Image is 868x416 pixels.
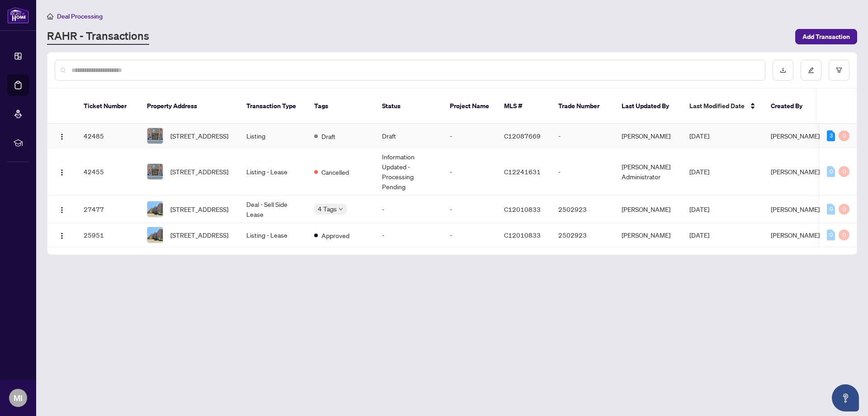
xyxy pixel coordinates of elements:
[58,206,66,214] img: Logo
[140,89,239,124] th: Property Address
[795,29,857,44] button: Add Transaction
[170,131,228,141] span: [STREET_ADDRESS]
[55,129,69,143] button: Logo
[771,205,820,213] span: [PERSON_NAME]
[318,204,337,214] span: 4 Tags
[614,148,682,196] td: [PERSON_NAME] Administrator
[239,196,307,223] td: Deal - Sell Side Lease
[504,167,541,176] span: C12241631
[375,124,443,148] td: Draft
[504,132,541,140] span: C12087669
[614,124,682,148] td: [PERSON_NAME]
[689,132,709,140] span: [DATE]
[832,384,859,411] button: Open asap
[76,124,140,148] td: 42485
[375,89,443,124] th: Status
[827,230,835,240] div: 0
[771,167,820,176] span: [PERSON_NAME]
[76,89,140,124] th: Ticket Number
[55,164,69,179] button: Logo
[76,148,140,196] td: 42455
[147,227,163,243] img: thumbnail-img
[47,29,149,45] a: RAHR - Transactions
[443,89,497,124] th: Project Name
[55,228,69,242] button: Logo
[551,148,614,196] td: -
[239,124,307,148] td: Listing
[808,67,814,73] span: edit
[802,29,850,44] span: Add Transaction
[55,202,69,216] button: Logo
[614,223,682,247] td: [PERSON_NAME]
[58,169,66,176] img: Logo
[339,207,343,211] span: down
[780,67,786,73] span: download
[58,232,66,239] img: Logo
[443,223,497,247] td: -
[375,196,443,223] td: -
[47,13,53,19] span: home
[829,60,849,81] button: filter
[682,89,764,124] th: Last Modified Date
[147,201,163,217] img: thumbnail-img
[57,12,103,20] span: Deal Processing
[839,230,849,240] div: 0
[773,60,793,81] button: download
[239,223,307,247] td: Listing - Lease
[689,205,709,213] span: [DATE]
[771,231,820,239] span: [PERSON_NAME]
[836,67,842,73] span: filter
[76,223,140,247] td: 25951
[551,124,614,148] td: -
[771,132,820,140] span: [PERSON_NAME]
[551,196,614,223] td: 2502923
[801,60,821,81] button: edit
[827,204,835,215] div: 0
[375,223,443,247] td: -
[307,89,375,124] th: Tags
[321,167,349,177] span: Cancelled
[170,167,228,177] span: [STREET_ADDRESS]
[239,89,307,124] th: Transaction Type
[321,230,349,240] span: Approved
[551,223,614,247] td: 2502923
[170,230,228,240] span: [STREET_ADDRESS]
[443,196,497,223] td: -
[239,148,307,196] td: Listing - Lease
[147,164,163,179] img: thumbnail-img
[443,148,497,196] td: -
[7,7,29,24] img: logo
[375,148,443,196] td: Information Updated - Processing Pending
[497,89,551,124] th: MLS #
[827,166,835,177] div: 0
[76,196,140,223] td: 27477
[321,131,335,141] span: Draft
[58,133,66,140] img: Logo
[689,101,745,111] span: Last Modified Date
[614,196,682,223] td: [PERSON_NAME]
[827,130,835,141] div: 3
[504,231,541,239] span: C12010833
[614,89,682,124] th: Last Updated By
[147,128,163,143] img: thumbnail-img
[14,392,23,404] span: MI
[504,205,541,213] span: C12010833
[839,204,849,215] div: 0
[170,204,228,214] span: [STREET_ADDRESS]
[839,130,849,141] div: 0
[551,89,614,124] th: Trade Number
[764,89,818,124] th: Created By
[839,166,849,177] div: 0
[689,231,709,239] span: [DATE]
[689,167,709,176] span: [DATE]
[443,124,497,148] td: -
